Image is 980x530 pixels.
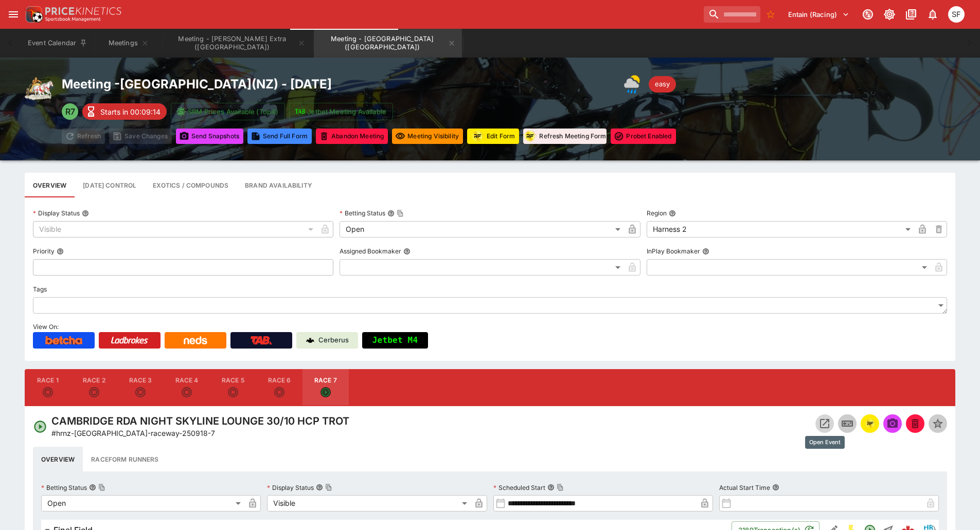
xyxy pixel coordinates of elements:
button: Actual Start Time [772,484,779,491]
button: Jetbet M4 [362,332,428,349]
div: Open Event [805,436,845,449]
span: View On: [33,323,59,331]
button: Toggle light/dark mode [880,5,899,24]
button: Update RacingForm for all races in this meeting [467,129,519,144]
p: Actual Start Time [719,483,770,492]
button: Mark all events in meeting as closed and abandoned. [316,129,388,144]
img: racingform.png [470,130,485,142]
p: Starts in 00:09:14 [100,106,161,117]
button: Priority [57,248,64,255]
button: racingform [861,414,879,433]
button: InPlay Bookmaker [702,248,709,255]
button: Copy To Clipboard [98,484,105,491]
button: Race 2 [71,369,117,406]
button: open drawer [4,5,23,24]
span: Send Snapshot [883,414,902,433]
a: Cerberus [296,332,358,349]
p: InPlay Bookmaker [647,247,700,255]
button: Copy To Clipboard [397,210,404,217]
button: Race 7 [302,369,349,406]
button: Open Event [815,414,834,433]
button: Send Snapshots [176,129,243,144]
svg: Closed [228,387,238,397]
svg: Open [33,419,47,434]
button: Race 1 [25,369,71,406]
span: easy [649,79,676,89]
button: Configure brand availability for the meeting [237,173,320,197]
button: Inplay [838,414,857,433]
div: racingform [864,417,876,430]
p: Betting Status [340,209,385,217]
button: Race 3 [117,369,164,406]
svg: Closed [182,387,192,397]
p: Betting Status [41,483,87,492]
img: jetbet-logo.svg [295,106,305,117]
h4: CAMBRIDGE RDA NIGHT SKYLINE LOUNGE 30/10 HCP TROT [51,414,349,428]
div: Visible [267,495,470,511]
img: Neds [184,336,207,344]
img: racingform.png [864,418,876,429]
img: racingform.png [523,130,537,142]
div: Harness 2 [647,221,914,237]
img: Sportsbook Management [45,17,101,22]
div: basic tabs example [33,447,947,471]
img: harness_racing.png [25,74,54,103]
button: Betting StatusCopy To Clipboard [89,484,96,491]
button: Race 6 [256,369,302,406]
p: Region [647,209,667,217]
img: Betcha [45,336,82,344]
button: Configure each race specific details at once [75,173,145,197]
svg: Closed [43,387,53,397]
button: Select Tenant [782,6,856,23]
button: Scheduled StartCopy To Clipboard [547,484,555,491]
p: Display Status [33,209,80,217]
button: Race 4 [164,369,210,406]
button: Display Status [82,210,89,217]
button: Toggle ProBet for every event in this meeting [611,129,675,144]
div: Visible [33,221,317,237]
button: View and edit meeting dividends and compounds. [145,173,237,197]
button: Sugaluopea Filipaina [945,3,968,26]
div: racingform [470,129,485,143]
div: Weather: showery [624,74,645,95]
button: Display StatusCopy To Clipboard [316,484,323,491]
button: Race 5 [210,369,256,406]
p: Tags [33,285,47,294]
button: Meeting - Addington Extra (NZ) [164,29,312,58]
button: Send Full Form [247,129,312,144]
img: TabNZ [251,336,272,344]
button: Connected to PK [859,5,877,24]
button: Overview [33,447,83,471]
img: showery.png [624,74,645,95]
svg: Closed [135,387,146,397]
button: No Bookmarks [762,6,779,23]
button: Copy To Clipboard [325,484,332,491]
button: Betting StatusCopy To Clipboard [387,210,395,217]
p: Copy To Clipboard [51,428,215,438]
button: Region [669,210,676,217]
button: Set all events in meeting to specified visibility [392,129,463,144]
p: Display Status [267,483,314,492]
p: Priority [33,247,55,255]
h2: Meeting - [GEOGRAPHIC_DATA] ( NZ ) - [DATE] [62,76,332,92]
p: Scheduled Start [493,483,545,492]
button: Base meeting details [25,173,75,197]
div: racingform [523,129,537,143]
p: Cerberus [318,335,349,345]
button: Documentation [902,5,920,24]
button: Refresh Meeting Form [523,129,607,144]
span: Mark an event as closed and abandoned. [906,418,924,428]
img: PriceKinetics [45,7,121,15]
button: Jetbet Meeting Available [289,103,393,120]
div: Open [340,221,623,237]
svg: Closed [274,387,284,397]
button: Notifications [923,5,942,24]
img: PriceKinetics Logo [23,4,43,25]
svg: Open [320,387,331,397]
button: Raceform Runners [83,447,167,471]
button: Set Featured Event [929,414,947,433]
div: Track Condition: easy [649,76,676,93]
button: Event Calendar [22,29,94,58]
p: Assigned Bookmaker [340,247,401,255]
button: Assigned Bookmaker [403,248,411,255]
